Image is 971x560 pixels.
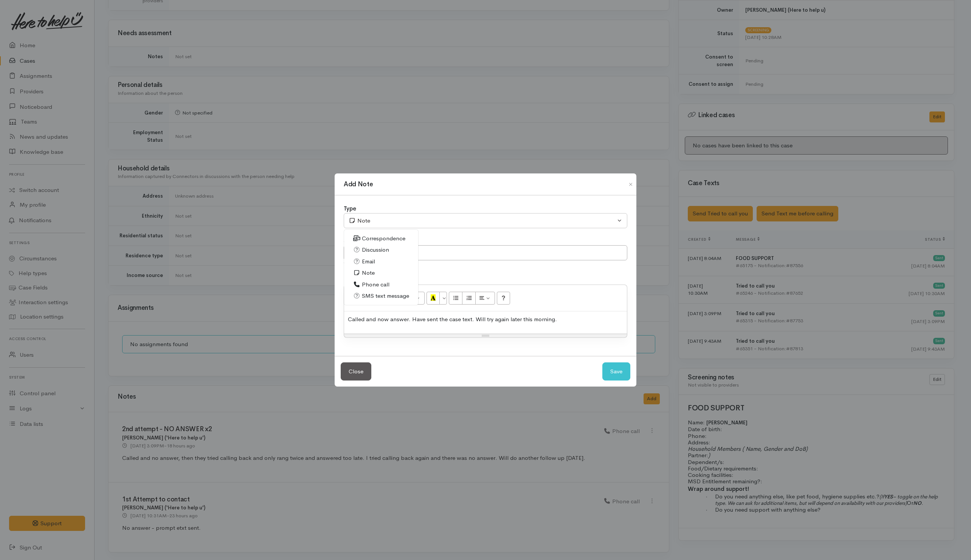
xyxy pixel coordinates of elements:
[475,292,495,305] button: Paragraph
[427,292,440,305] button: Recent Color
[625,180,637,189] button: Close
[344,204,356,213] label: Type
[362,246,389,254] span: Discussion
[362,292,409,300] span: SMS text message
[362,257,375,266] span: Email
[602,362,630,381] button: Save
[449,292,462,305] button: Unordered list (CTRL+SHIFT+NUM7)
[344,260,627,268] div: What's this note about?
[344,179,373,189] h1: Add Note
[362,234,405,243] span: Correspondence
[349,217,616,225] div: Note
[439,292,447,305] button: More Color
[344,213,627,229] button: Note
[462,292,476,305] button: Ordered list (CTRL+SHIFT+NUM8)
[362,269,375,277] span: Note
[348,315,623,324] p: Called and now answer. Have sent the case text. Will try again later this morning.
[497,292,510,305] button: Help
[341,362,371,381] button: Close
[362,280,389,289] span: Phone call
[344,334,627,337] div: Resize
